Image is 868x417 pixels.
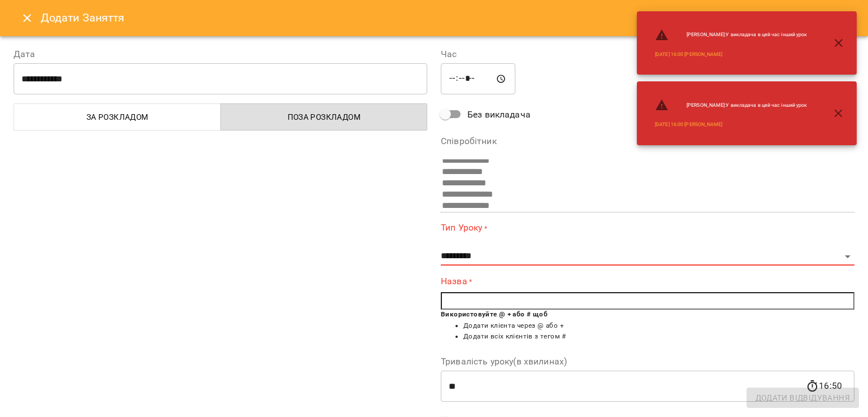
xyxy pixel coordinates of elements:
a: [DATE] 16:00 [PERSON_NAME] [655,121,722,128]
label: Співробітник [441,137,854,146]
span: Без викладача [467,108,531,121]
label: Назва [441,275,854,288]
li: Додати клієнта через @ або + [463,320,854,332]
b: Використовуйте @ + або # щоб [441,310,548,318]
li: Додати всіх клієнтів з тегом # [463,331,854,342]
label: Дата [14,50,427,59]
span: Поза розкладом [228,110,421,124]
button: За розкладом [14,103,221,131]
button: Close [14,5,41,32]
label: Тип Уроку [441,221,854,234]
li: [PERSON_NAME] : У викладача в цей час інший урок [646,24,816,46]
span: За розкладом [21,110,214,124]
button: Поза розкладом [220,103,428,131]
label: Тривалість уроку(в хвилинах) [441,357,854,366]
li: [PERSON_NAME] : У викладача в цей час інший урок [646,94,816,116]
label: Час [441,50,854,59]
h6: Додати Заняття [41,9,854,27]
a: [DATE] 16:00 [PERSON_NAME] [655,51,722,58]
